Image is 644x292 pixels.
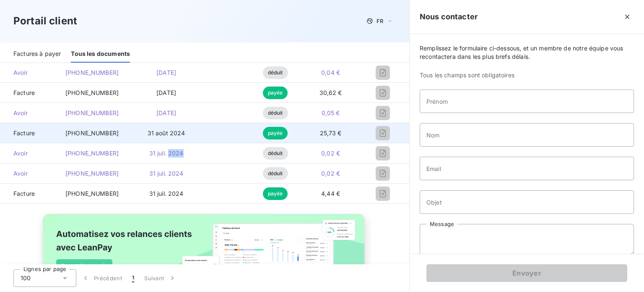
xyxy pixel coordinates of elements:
h5: Nous contacter [420,11,478,23]
span: [PHONE_NUMBER] [65,129,119,137]
span: 0,02 € [321,170,340,177]
span: Remplissez le formulaire ci-dessous, et un membre de notre équipe vous recontactera dans les plus... [420,44,634,61]
span: FR [377,18,383,24]
span: Avoir [7,109,52,117]
button: Suivant [139,269,182,287]
input: placeholder [420,89,634,113]
span: payée [263,187,288,200]
span: 0,04 € [321,69,340,76]
span: [PHONE_NUMBER] [65,89,119,96]
div: Factures à payer [13,45,61,63]
span: 31 juil. 2024 [149,190,184,197]
button: Envoyer [426,264,627,282]
button: Précédent [76,269,127,287]
span: déduit [263,147,288,160]
input: placeholder [420,157,634,180]
span: 31 juil. 2024 [149,170,184,177]
span: [PHONE_NUMBER] [65,109,119,116]
span: [PHONE_NUMBER] [65,150,119,157]
input: placeholder [420,190,634,214]
span: Facture [7,189,52,198]
span: 30,62 € [319,89,342,96]
span: Facture [7,129,52,137]
span: 25,73 € [320,129,342,137]
div: Tous les documents [71,45,130,63]
span: [PHONE_NUMBER] [65,69,119,76]
span: [PHONE_NUMBER] [65,190,119,197]
button: 1 [127,269,139,287]
span: Avoir [7,149,52,158]
span: 31 juil. 2024 [149,150,184,157]
span: déduit [263,107,288,119]
span: Tous les champs sont obligatoires [420,71,634,79]
span: Avoir [7,68,52,77]
span: payée [263,127,288,139]
span: 0,05 € [322,109,340,116]
span: déduit [263,167,288,180]
span: [DATE] [156,69,176,76]
h3: Portail client [13,13,77,29]
span: Facture [7,89,52,97]
span: 100 [21,274,31,282]
span: 0,02 € [321,150,340,157]
span: payée [263,87,288,99]
span: 4,44 € [321,190,340,197]
span: [DATE] [156,109,176,116]
span: Avoir [7,169,52,178]
span: [DATE] [156,89,176,96]
span: 31 août 2024 [148,129,185,137]
span: déduit [263,66,288,79]
input: placeholder [420,123,634,147]
span: [PHONE_NUMBER] [65,170,119,177]
span: 1 [132,274,134,282]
